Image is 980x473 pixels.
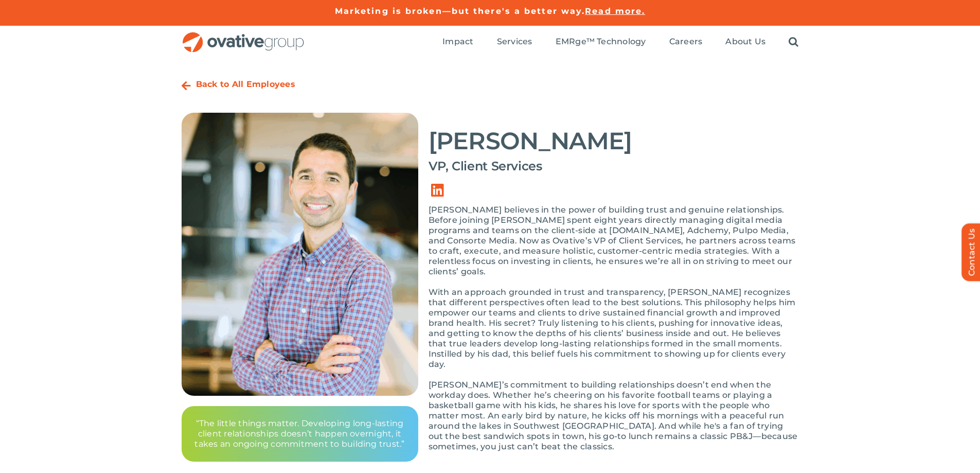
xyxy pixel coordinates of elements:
nav: Menu [442,26,798,59]
p: [PERSON_NAME] believes in the power of building trust and genuine relationships. Before joining [... [429,205,799,277]
a: OG_Full_horizontal_RGB [182,31,305,41]
a: Back to All Employees [196,79,295,89]
p: With an approach grounded in trust and transparency, [PERSON_NAME] recognizes that different pers... [429,287,799,370]
a: Impact [442,37,473,48]
a: Marketing is broken—but there's a better way. [335,6,585,16]
a: Search [789,37,798,48]
a: About Us [725,37,765,48]
a: EMRge™ Technology [556,37,646,48]
span: Services [497,37,532,47]
span: Careers [669,37,703,47]
a: Services [497,37,532,48]
a: Link to https://www.linkedin.com/in/jay-eyunni-9518025/ [423,176,452,205]
p: “The little things matter. Developing long-lasting client relationships doesn’t happen overnight,... [194,418,406,449]
span: EMRge™ Technology [556,37,646,47]
a: Careers [669,37,703,48]
a: Link to https://ovative.com/about-us/people/ [182,81,191,91]
span: Impact [442,37,473,47]
h4: VP, Client Services [429,159,799,173]
p: [PERSON_NAME]’s commitment to building relationships doesn’t end when the workday does. Whether h... [429,380,799,452]
span: About Us [725,37,765,47]
a: Read more. [585,6,645,16]
img: 3 [182,113,418,396]
h2: [PERSON_NAME] [429,128,799,154]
